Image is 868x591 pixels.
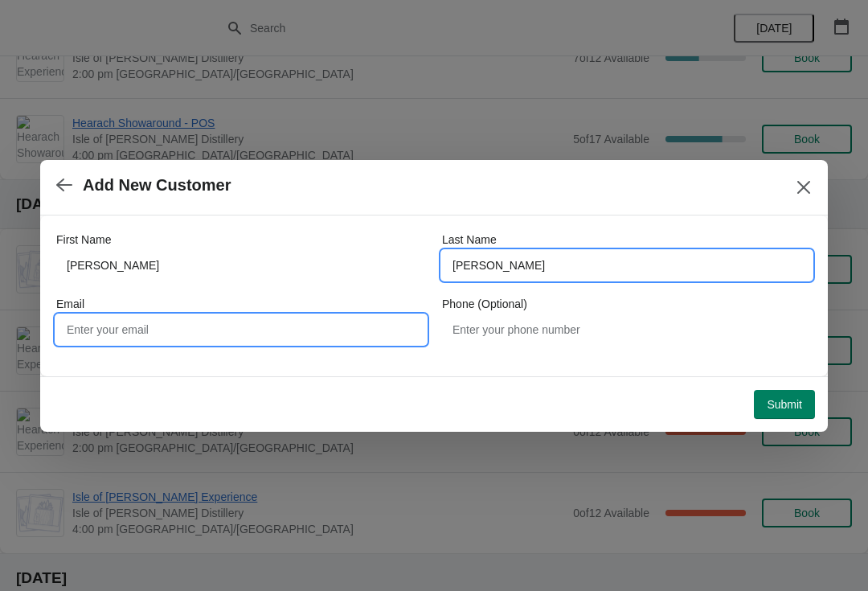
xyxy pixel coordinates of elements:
[442,315,812,344] input: Enter your phone number
[56,251,426,280] input: John
[442,296,527,312] label: Phone (Optional)
[56,315,426,344] input: Enter your email
[767,398,802,411] span: Submit
[83,176,231,195] h2: Add New Customer
[442,232,497,248] label: Last Name
[789,173,818,202] button: Close
[56,296,84,312] label: Email
[442,251,812,280] input: Smith
[56,232,111,248] label: First Name
[754,390,815,419] button: Submit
